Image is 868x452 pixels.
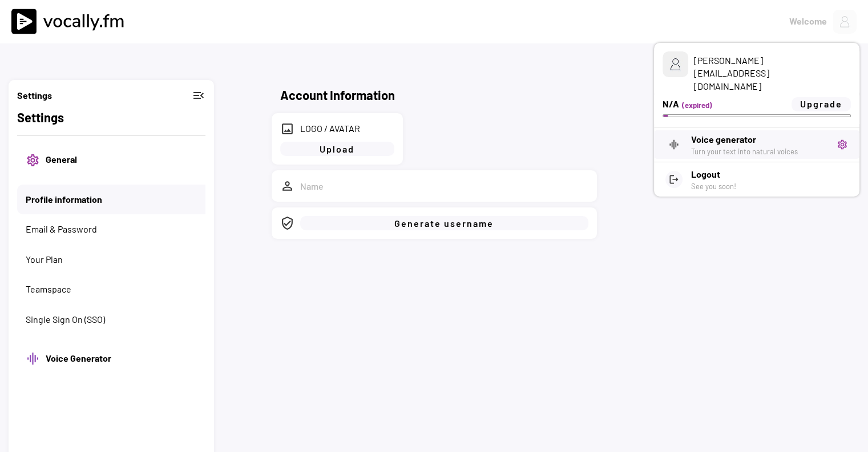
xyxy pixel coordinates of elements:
[300,216,588,230] button: Generate username
[691,146,828,157] div: Turn your text into natural voices
[26,283,197,295] button: Teamspace
[837,139,848,150] button: settings
[192,89,205,102] button: menu_open
[663,97,679,111] div: N/A
[691,167,851,181] h3: Logout
[668,139,680,150] button: multitrack_audio
[663,51,688,77] img: Profile%20Placeholder.png
[789,14,827,28] div: Welcome
[691,181,851,191] div: See you soon!
[792,97,851,111] button: Upgrade
[26,223,205,235] button: Email & Password
[280,122,294,136] button: image
[46,351,197,365] h3: Voice Generator
[11,9,131,34] img: vocally%20logo.svg
[26,351,40,366] button: multitrack_audio
[300,122,360,135] div: LOGO / AVATAR
[833,10,857,34] img: Profile%20Placeholder.png
[26,253,197,266] button: Your Plan
[280,179,294,193] button: person_outline
[694,54,828,93] div: [PERSON_NAME][EMAIL_ADDRESS][DOMAIN_NAME]
[26,153,40,167] button: settings
[17,89,52,102] h3: Settings
[691,133,828,146] h3: Voice generator
[280,86,395,105] h2: Account Information
[280,142,394,156] button: Upload
[46,153,197,166] button: General
[682,100,789,110] div: (expired)
[17,108,205,127] h2: Settings
[26,193,205,206] button: Profile information
[294,179,588,193] input: Name
[668,174,680,185] button: logout
[665,115,849,118] div: 0%
[280,216,294,230] button: verified_user
[26,313,205,326] button: Single Sign On (SSO)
